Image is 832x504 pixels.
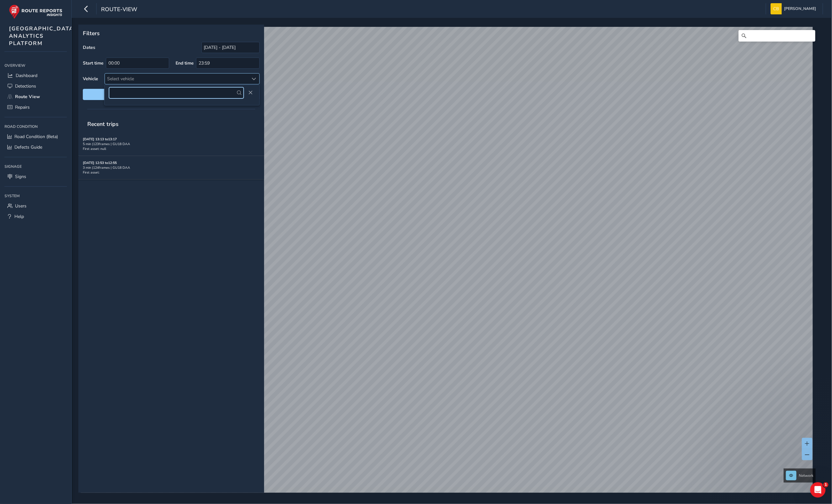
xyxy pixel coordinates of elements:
[4,81,67,91] a: Detections
[101,5,137,14] span: route-view
[83,44,95,50] label: Dates
[83,116,123,132] span: Recent trips
[83,160,117,165] strong: [DATE] 12:53 to 12:55
[83,76,98,82] label: Vehicle
[15,104,30,110] span: Repairs
[4,211,67,222] a: Help
[4,61,67,70] div: Overview
[799,473,813,478] span: Network
[14,213,24,220] span: Help
[810,482,826,498] iframe: Intercom live chat
[83,60,104,66] label: Start time
[4,70,67,81] a: Dashboard
[83,170,99,175] span: First asset:
[105,74,249,84] div: Select vehicle
[15,203,27,209] span: Users
[4,191,67,201] div: System
[16,73,37,79] span: Dashboard
[88,91,255,97] span: Reset filters
[83,29,260,37] p: Filters
[771,3,782,14] img: diamond-layout
[4,122,67,131] div: Road Condition
[823,482,828,487] span: 1
[4,171,67,182] a: Signs
[4,162,67,171] div: Signage
[176,60,194,66] label: End time
[14,134,58,140] span: Road Condition (Beta)
[83,165,260,170] div: 3 min | 124 frames | GU18 DAA
[4,102,67,112] a: Repairs
[4,201,67,211] a: Users
[739,30,815,42] input: Search
[9,25,76,47] span: [GEOGRAPHIC_DATA] ANALYTICS PLATFORM
[83,142,260,146] div: 5 min | 123 frames | GU18 DAA
[15,83,36,89] span: Detections
[83,89,260,100] button: Reset filters
[15,174,26,180] span: Signs
[83,146,106,151] span: First asset: null
[81,27,813,500] canvas: Map
[784,3,816,14] span: [PERSON_NAME]
[4,91,67,102] a: Route View
[4,142,67,152] a: Defects Guide
[9,4,62,19] img: rr logo
[246,88,255,97] button: Close
[4,131,67,142] a: Road Condition (Beta)
[83,137,117,142] strong: [DATE] 13:13 to 13:17
[14,144,42,150] span: Defects Guide
[771,3,818,14] button: [PERSON_NAME]
[15,94,40,100] span: Route View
